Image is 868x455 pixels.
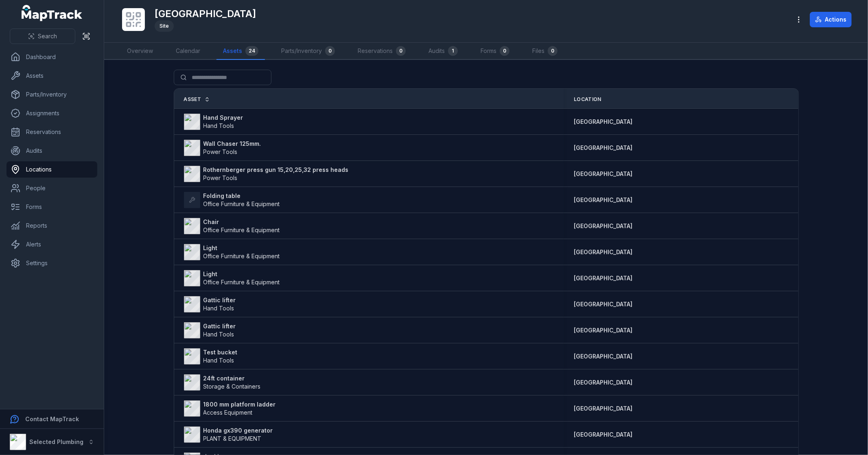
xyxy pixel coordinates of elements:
span: [GEOGRAPHIC_DATA] [574,275,632,281]
strong: Test bucket [203,348,238,356]
a: [GEOGRAPHIC_DATA] [574,274,632,282]
a: Wall Chaser 125mm.Power Tools [184,140,261,156]
span: Asset [184,96,201,103]
strong: Honda gx390 generator [203,426,273,435]
div: 0 [325,46,335,56]
a: Rothernberger press gun 15,20,25,32 press headsPower Tools [184,166,349,182]
a: Calendar [169,43,207,60]
span: [GEOGRAPHIC_DATA] [574,327,632,334]
a: Honda gx390 generatorPLANT & EQUIPMENT [184,426,273,443]
a: Reservations0 [351,43,412,60]
a: Alerts [7,236,97,253]
a: Folding tableOffice Furniture & Equipment [184,192,280,208]
strong: Chair [203,218,280,226]
span: Office Furniture & Equipment [203,253,280,259]
span: Office Furniture & Equipment [203,226,280,233]
h1: [GEOGRAPHIC_DATA] [155,7,256,20]
span: [GEOGRAPHIC_DATA] [574,405,632,412]
div: Site [155,20,174,32]
a: Assets [7,68,97,84]
span: Hand Tools [203,305,234,312]
span: PLANT & EQUIPMENT [203,435,262,442]
a: [GEOGRAPHIC_DATA] [574,404,632,413]
a: [GEOGRAPHIC_DATA] [574,144,632,152]
div: 24 [245,46,258,56]
a: 1800 mm platform ladderAccess Equipment [184,400,276,417]
a: [GEOGRAPHIC_DATA] [574,300,632,308]
span: [GEOGRAPHIC_DATA] [574,170,632,177]
a: [GEOGRAPHIC_DATA] [574,222,632,230]
strong: Rothernberger press gun 15,20,25,32 press heads [203,166,349,174]
a: Parts/Inventory [7,86,97,103]
span: [GEOGRAPHIC_DATA] [574,379,632,386]
span: Office Furniture & Equipment [203,279,280,286]
a: [GEOGRAPHIC_DATA] [574,431,632,439]
strong: Wall Chaser 125mm. [203,140,261,148]
strong: Hand Sprayer [203,114,243,122]
span: Hand Tools [203,122,234,129]
span: [GEOGRAPHIC_DATA] [574,431,632,438]
span: Location [574,96,601,103]
strong: Gattic lifter [203,296,236,304]
strong: 24ft container [203,374,261,382]
a: 24ft containerStorage & Containers [184,374,261,391]
span: [GEOGRAPHIC_DATA] [574,144,632,151]
a: [GEOGRAPHIC_DATA] [574,352,632,360]
a: Dashboard [7,49,97,65]
a: Audits1 [422,43,464,60]
span: [GEOGRAPHIC_DATA] [574,248,632,255]
a: Files0 [526,43,564,60]
a: Assignments [7,105,97,121]
button: Actions [810,12,852,27]
a: Gattic lifterHand Tools [184,322,236,339]
strong: Folding table [203,192,280,200]
a: LightOffice Furniture & Equipment [184,244,280,260]
span: Power Tools [203,174,238,181]
a: ChairOffice Furniture & Equipment [184,218,280,234]
span: Access Equipment [203,409,253,416]
a: Reservations [7,124,97,140]
a: [GEOGRAPHIC_DATA] [574,248,632,256]
strong: 1800 mm platform ladder [203,400,276,409]
strong: Light [203,244,280,252]
div: 0 [548,46,558,56]
span: [GEOGRAPHIC_DATA] [574,196,632,203]
a: Assets24 [216,43,265,60]
a: [GEOGRAPHIC_DATA] [574,118,632,126]
strong: Selected Plumbing [29,438,83,445]
span: Hand Tools [203,357,234,364]
span: [GEOGRAPHIC_DATA] [574,301,632,308]
a: Reports [7,218,97,234]
a: Locations [7,161,97,178]
a: Settings [7,255,97,271]
a: People [7,180,97,196]
div: 0 [396,46,406,56]
strong: Gattic lifter [203,322,236,330]
a: Hand SprayerHand Tools [184,114,243,130]
a: [GEOGRAPHIC_DATA] [574,196,632,204]
a: Parts/Inventory0 [275,43,341,60]
button: Search [10,29,75,44]
strong: Light [203,270,280,278]
a: Gattic lifterHand Tools [184,296,236,312]
a: MapTrack [22,5,83,21]
span: Office Furniture & Equipment [203,200,280,207]
a: [GEOGRAPHIC_DATA] [574,326,632,334]
div: 1 [448,46,458,56]
strong: Contact MapTrack [25,415,79,422]
span: Storage & Containers [203,383,261,390]
a: Asset [184,96,210,103]
span: Search [38,32,57,40]
a: Forms0 [474,43,516,60]
span: Power Tools [203,148,238,155]
span: Hand Tools [203,331,234,338]
a: [GEOGRAPHIC_DATA] [574,378,632,387]
a: [GEOGRAPHIC_DATA] [574,170,632,178]
a: Overview [120,43,160,60]
span: [GEOGRAPHIC_DATA] [574,222,632,229]
a: Audits [7,143,97,159]
div: 0 [500,46,509,56]
a: LightOffice Furniture & Equipment [184,270,280,286]
a: Test bucketHand Tools [184,348,238,365]
a: Forms [7,199,97,215]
